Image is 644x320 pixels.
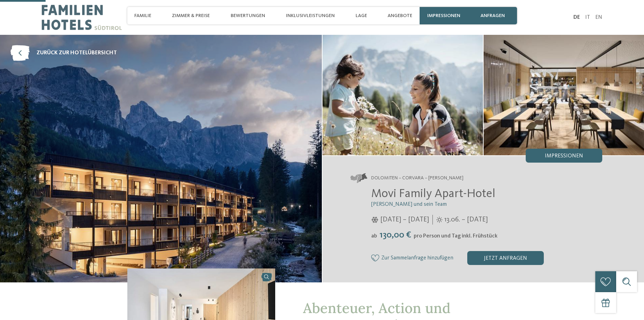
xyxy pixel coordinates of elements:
[371,233,377,239] span: ab
[10,45,117,61] a: zurück zur Hotelübersicht
[323,35,483,155] img: Eine glückliche Familienauszeit in Corvara
[371,202,447,207] span: [PERSON_NAME] und sein Team
[585,15,590,20] a: IT
[573,15,580,20] a: DE
[378,231,413,240] span: 130,00 €
[381,255,453,262] span: Zur Sammelanfrage hinzufügen
[436,217,443,223] i: Öffnungszeiten im Sommer
[371,217,379,223] i: Öffnungszeiten im Winter
[371,188,495,200] span: Movi Family Apart-Hotel
[380,215,429,225] span: [DATE] – [DATE]
[467,251,544,265] div: jetzt anfragen
[484,35,644,155] img: Eine glückliche Familienauszeit in Corvara
[444,215,488,225] span: 13.06. – [DATE]
[37,49,117,57] span: zurück zur Hotelübersicht
[414,233,498,239] span: pro Person und Tag inkl. Frühstück
[545,153,583,159] span: Impressionen
[595,15,602,20] a: EN
[371,175,463,182] span: Dolomiten – Corvara – [PERSON_NAME]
